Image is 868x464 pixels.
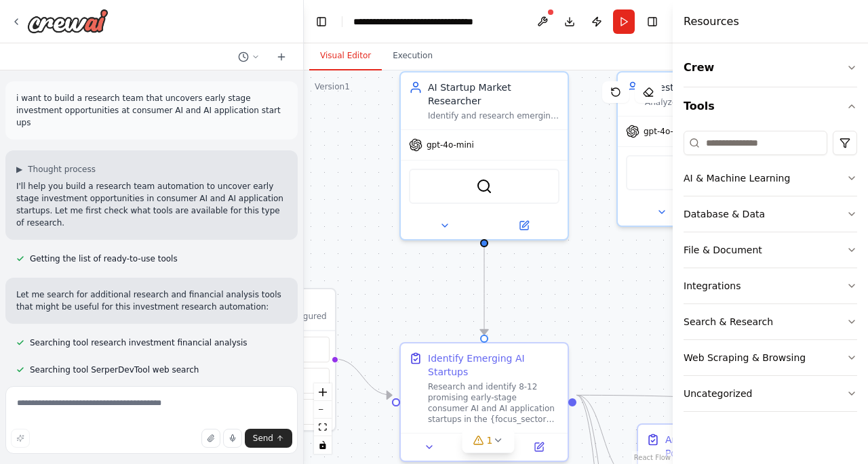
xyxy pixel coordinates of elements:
[616,71,786,227] div: Investment AnalystAnalyze the investment potential of identified AI startups by evaluating busine...
[233,49,265,65] button: Switch to previous chat
[462,428,515,453] button: 1
[486,217,562,234] button: Open in side panel
[684,304,857,339] button: Search & Research
[428,81,559,108] div: AI Startup Market Researcher
[399,342,569,462] div: Identify Emerging AI StartupsResearch and identify 8-12 promising early-stage consumer AI and AI ...
[684,196,857,232] button: Database & Data
[16,164,96,175] button: ▶Thought process
[353,15,473,28] nav: breadcrumb
[428,352,559,379] div: Identify Emerging AI Startups
[30,337,248,348] span: Searching tool research investment financial analysis
[315,81,350,92] div: Version 1
[16,289,287,313] p: Let me search for additional research and financial analysis tools that might be useful for this ...
[312,12,331,31] button: Hide left sidebar
[684,376,857,411] button: Uncategorized
[684,351,806,364] div: Web Scraping & Browsing
[30,364,199,375] span: Searching tool SerperDevTool web search
[684,340,857,375] button: Web Scraping & Browsing
[16,92,287,129] p: i want to build a research team that uncovers early stage investment opportunities at consumer AI...
[314,383,332,401] button: zoom in
[334,352,392,402] g: Edge from triggers to 5f074d62-c247-4b7c-93f4-83534edfbb4e
[223,429,242,448] button: Click to speak your automation idea
[314,383,332,454] div: React Flow controls
[684,125,857,423] div: Tools
[382,42,443,70] button: Execution
[428,381,559,425] div: Research and identify 8-12 promising early-stage consumer AI and AI application startups in the {...
[684,268,857,303] button: Integrations
[644,126,691,137] span: gpt-4o-mini
[515,439,562,455] button: Open in side panel
[634,454,671,461] a: React Flow attribution
[684,232,857,268] button: File & Document
[477,233,491,335] g: Edge from a5cd64b9-a8ee-44fa-ae39-14d40544aa6c to 5f074d62-c247-4b7c-93f4-83534edfbb4e
[645,81,776,94] div: Investment Analyst
[30,253,178,264] span: Getting the list of ready-to-use tools
[684,387,752,400] div: Uncategorized
[314,436,332,454] button: toggle interactivity
[271,49,292,65] button: Start a new chat
[684,207,765,221] div: Database & Data
[643,12,662,31] button: Hide right sidebar
[476,178,492,194] img: SerperDevTool
[314,419,332,436] button: fit view
[245,429,292,448] button: Send
[201,429,220,448] button: Upload files
[576,388,867,408] g: Edge from 5f074d62-c247-4b7c-93f4-83534edfbb4e to f272ded5-e75b-4257-9444-7aaef86a533c
[684,279,741,293] div: Integrations
[428,110,559,121] div: Identify and research emerging consumer AI and AI application startups in their early stages, foc...
[196,288,336,431] div: TriggersNo triggers configured
[684,14,739,30] h4: Resources
[427,140,474,150] span: gpt-4o-mini
[27,9,108,33] img: Logo
[487,434,493,447] span: 1
[684,171,790,185] div: AI & Machine Learning
[11,429,30,448] button: Improve this prompt
[28,164,96,175] span: Thought process
[253,433,273,444] span: Send
[684,161,857,196] button: AI & Machine Learning
[309,42,382,70] button: Visual Editor
[684,87,857,125] button: Tools
[456,439,513,455] button: No output available
[399,71,569,240] div: AI Startup Market ResearcherIdentify and research emerging consumer AI and AI application startup...
[314,401,332,419] button: zoom out
[684,243,762,257] div: File & Document
[16,164,22,175] span: ▶
[684,315,773,329] div: Search & Research
[684,49,857,87] button: Crew
[16,180,287,229] p: I'll help you build a research team automation to uncover early stage investment opportunities in...
[665,433,797,460] div: Analyze Investment Potential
